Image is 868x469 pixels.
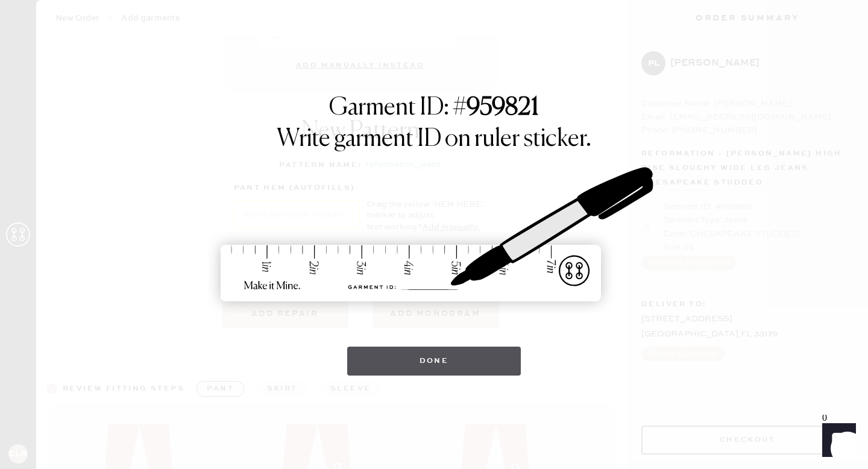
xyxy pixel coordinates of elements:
h1: Write garment ID on ruler sticker. [277,125,591,154]
img: ruler-sticker-sharpie.svg [208,136,660,335]
h1: Garment ID: # [329,93,539,125]
button: Done [347,347,521,376]
iframe: Front Chat [811,415,863,467]
strong: 959821 [467,96,539,120]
